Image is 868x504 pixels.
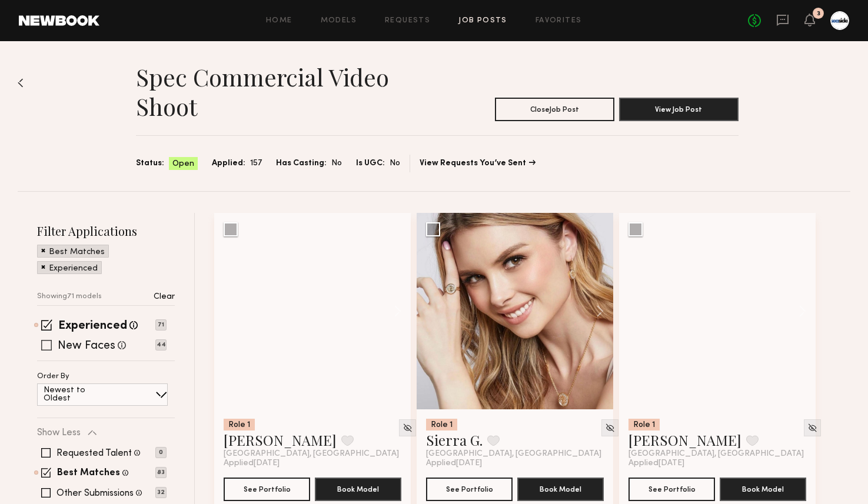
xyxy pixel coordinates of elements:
span: Has Casting: [276,157,327,170]
a: Sierra G. [426,430,483,449]
label: New Faces [58,341,115,352]
img: Unhide Model [403,423,413,433]
label: Other Submissions [56,489,134,498]
div: Role 1 [426,419,457,430]
span: Applied: [212,157,245,170]
span: Open [172,158,194,170]
button: Book Model [720,478,806,501]
a: Requests [385,17,430,25]
p: 44 [155,339,167,351]
a: Favorites [536,17,582,25]
img: Unhide Model [807,423,817,433]
a: View Requests You’ve Sent [420,159,536,168]
p: Newest to Oldest [44,386,114,403]
p: Experienced [49,265,98,273]
span: No [331,157,342,170]
button: View Job Post [619,98,739,121]
a: Book Model [720,483,806,493]
span: Status: [136,157,164,170]
h2: Filter Applications [37,223,175,239]
button: See Portfolio [628,478,715,501]
img: Unhide Model [605,423,615,433]
a: [PERSON_NAME] [628,430,741,449]
label: Requested Talent [56,449,132,458]
p: Clear [154,293,175,301]
p: Best Matches [49,248,105,256]
div: Role 1 [224,419,255,430]
button: Book Model [517,478,604,501]
span: [GEOGRAPHIC_DATA], [GEOGRAPHIC_DATA] [426,449,601,459]
div: Role 1 [628,419,660,430]
a: [PERSON_NAME] [224,430,337,449]
a: Job Posts [458,17,507,25]
a: Models [321,17,357,25]
div: 3 [817,11,820,17]
span: No [390,157,400,170]
span: [GEOGRAPHIC_DATA], [GEOGRAPHIC_DATA] [224,449,399,459]
p: 71 [155,319,167,331]
button: See Portfolio [426,478,513,501]
p: 83 [155,467,167,478]
div: Applied [DATE] [426,459,604,468]
a: Home [266,17,292,25]
a: Book Model [517,483,604,493]
p: 0 [155,447,167,458]
div: Applied [DATE] [628,459,806,468]
button: See Portfolio [224,478,310,501]
p: Showing 71 models [37,293,102,301]
h1: Spec Commercial Video Shoot [136,62,437,121]
a: Book Model [315,483,401,493]
label: Experienced [58,321,127,332]
p: 32 [155,487,167,498]
span: [GEOGRAPHIC_DATA], [GEOGRAPHIC_DATA] [628,449,804,459]
span: Is UGC: [356,157,385,170]
p: Order By [37,373,69,380]
p: Show Less [37,428,81,438]
div: Applied [DATE] [224,459,401,468]
button: Book Model [315,478,401,501]
label: Best Matches [57,469,120,478]
span: 157 [250,157,262,170]
img: Back to previous page [18,78,24,88]
button: CloseJob Post [495,98,614,121]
